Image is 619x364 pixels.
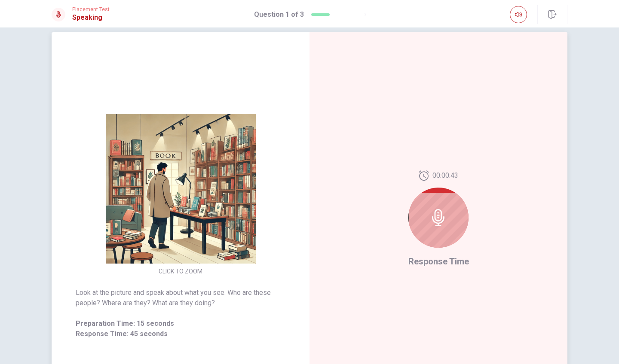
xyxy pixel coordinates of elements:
[72,6,110,12] span: Placement Test
[76,288,285,308] span: Look at the picture and speak about what you see. Who are these people? Where are they? What are ...
[408,256,469,267] span: Response Time
[72,12,110,23] h1: Speaking
[432,170,458,181] span: 00:00:43
[98,114,263,264] img: [object Object]
[76,329,285,339] span: Response Time: 45 seconds
[254,9,304,20] h1: Question 1 of 3
[76,318,285,329] span: Preparation Time: 15 seconds
[155,265,206,277] button: CLICK TO ZOOM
